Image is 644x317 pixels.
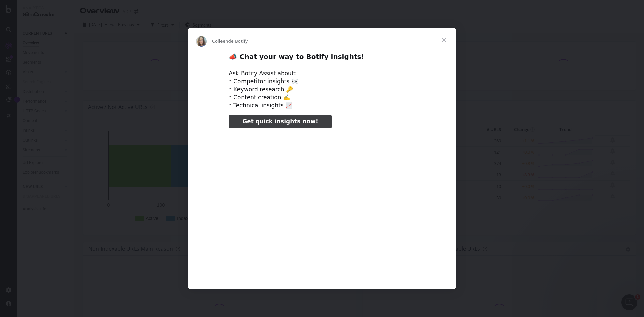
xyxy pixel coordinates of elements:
span: de Botify [228,39,248,44]
span: Fermer [432,28,456,52]
span: Colleen [212,39,228,44]
span: Get quick insights now! [242,118,318,125]
img: Profile image for Colleen [196,36,207,47]
a: Get quick insights now! [229,115,331,128]
div: Ask Botify Assist about: * Competitor insights 👀 * Keyword research 🔑 * Content creation ✍️ * Tec... [229,70,415,110]
video: Regarder la vidéo [182,134,462,274]
h2: 📣 Chat your way to Botify insights! [229,52,415,65]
